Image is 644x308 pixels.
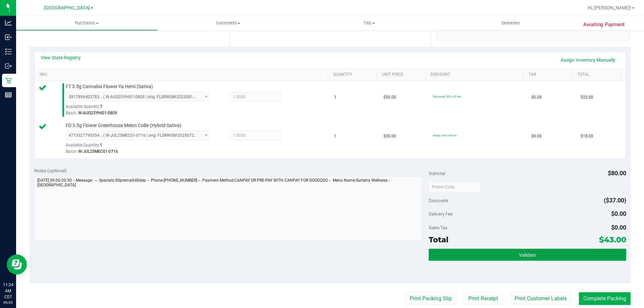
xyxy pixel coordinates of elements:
span: Total [429,235,448,244]
span: W-AUG25YHI01-0809 [78,111,117,115]
a: Quantity [333,72,374,77]
p: 11:24 AM CDT [3,282,13,300]
span: 1 [334,133,336,139]
a: Unit Price [382,72,423,77]
a: Purchases [16,16,157,30]
a: Customers [157,16,299,30]
span: Awaiting Payment [583,21,625,28]
button: Validate [429,249,626,261]
span: Batch: [66,149,77,154]
span: Deliveries [492,20,529,26]
span: Discounts [429,194,448,206]
span: 1 [334,94,336,101]
span: ($37.00) [604,197,626,204]
span: W-JUL25MEC01-0716 [78,149,118,154]
inline-svg: Outbound [5,63,12,69]
span: 1 [100,143,102,147]
a: Assign Inventory Manually [556,54,620,66]
span: $0.00 [611,224,626,231]
a: Tax [529,72,570,77]
span: $80.00 [608,170,626,177]
p: 09/23 [3,300,13,305]
span: $30.00 [383,133,396,139]
inline-svg: Analytics [5,19,12,26]
span: [GEOGRAPHIC_DATA] [44,5,90,11]
span: Delivery Fee [429,211,452,217]
button: Print Customer Labels [510,292,571,305]
span: $18.00 [581,133,593,139]
button: Complete Packing [579,292,631,305]
span: 50premall: 50% off line [433,95,461,98]
span: Notes (optional) [34,168,67,173]
a: Total [577,72,618,77]
span: Batch: [66,111,77,115]
inline-svg: Retail [5,77,12,84]
span: $0.00 [611,210,626,217]
span: $50.00 [383,94,396,101]
button: Print Packing Slip [406,292,456,305]
span: Purchases [16,20,157,26]
button: Print Receipt [464,292,502,305]
span: FD 3.5g Flower Greenhouse Melon Collie (Hybrid-Sativa) [66,122,181,129]
span: Customers [158,20,298,26]
span: $0.00 [531,133,542,139]
a: View State Registry [41,54,81,61]
span: Tills [299,20,439,26]
input: Promo Code [429,182,481,192]
a: SKU [40,72,325,77]
span: $0.00 [531,94,542,101]
span: Validate [519,252,536,258]
span: $43.00 [599,235,626,244]
div: Available Quantity: [66,102,217,115]
inline-svg: Inbound [5,34,12,41]
span: Hi, [PERSON_NAME]! [588,5,631,10]
inline-svg: Reports [5,91,12,98]
span: Sales Tax [429,225,447,230]
inline-svg: Inventory [5,48,12,55]
span: FT 3.5g Cannabis Flower Ya Hemi (Sativa) [66,83,153,90]
div: Available Quantity: [66,140,217,153]
a: Tills [299,16,440,30]
span: Subtotal [429,171,445,176]
span: $25.00 [581,94,593,101]
a: Deliveries [440,16,581,30]
span: 40dep: 40% off line [433,134,457,137]
a: Discount [431,72,521,77]
iframe: Resource center [7,254,27,274]
span: 7 [100,104,102,109]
